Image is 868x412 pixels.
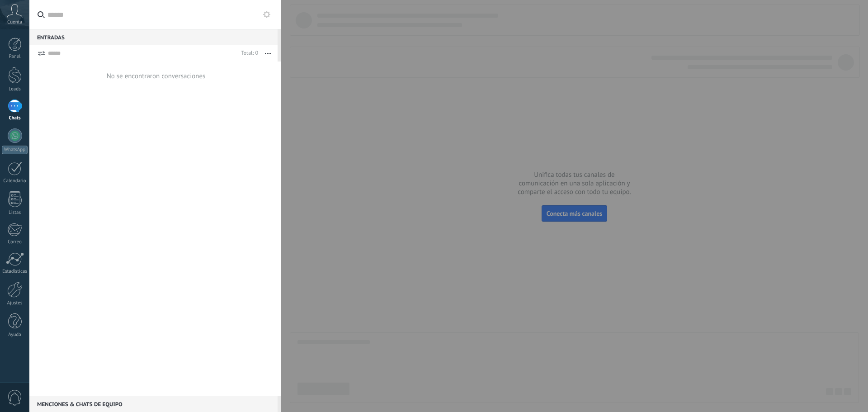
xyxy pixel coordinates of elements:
[2,269,28,275] div: Estadísticas
[29,29,278,45] div: Entradas
[2,54,28,60] div: Panel
[2,146,28,154] div: WhatsApp
[107,72,206,81] div: No se encontraron conversaciones
[2,300,28,306] div: Ajustes
[2,86,28,92] div: Leads
[2,239,28,245] div: Correo
[2,210,28,216] div: Listas
[2,178,28,184] div: Calendario
[238,49,258,58] div: Total: 0
[7,19,22,25] span: Cuenta
[2,332,28,338] div: Ayuda
[29,396,278,412] div: Menciones & Chats de equipo
[2,115,28,121] div: Chats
